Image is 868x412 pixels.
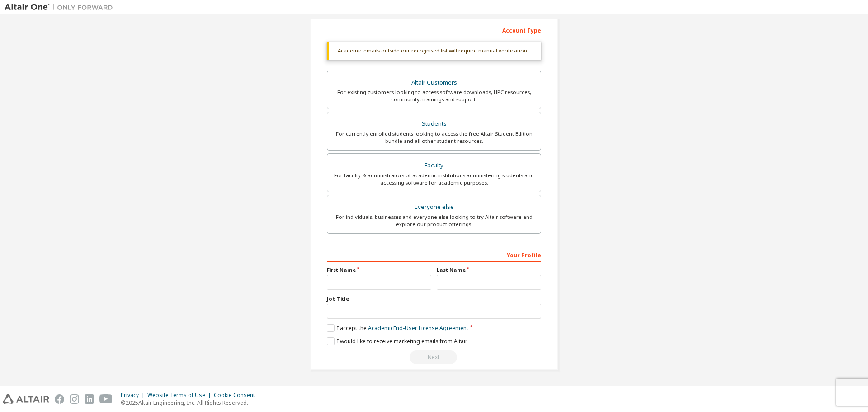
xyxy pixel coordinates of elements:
label: Job Title [327,295,541,303]
div: Students [333,118,535,130]
label: Last Name [437,266,541,274]
p: © 2025 Altair Engineering, Inc. All Rights Reserved. [121,399,260,407]
label: I would like to receive marketing emails from Altair [327,337,467,345]
img: youtube.svg [99,394,113,404]
img: Altair One [5,3,118,12]
div: For individuals, businesses and everyone else looking to try Altair software and explore our prod... [333,213,535,228]
div: Website Terms of Use [147,392,214,399]
div: Your Profile [327,247,541,262]
div: Account Type [327,23,541,37]
div: For currently enrolled students looking to access the free Altair Student Edition bundle and all ... [333,130,535,145]
div: Faculty [333,159,535,172]
div: Everyone else [333,201,535,213]
div: Cookie Consent [214,392,260,399]
div: For existing customers looking to access software downloads, HPC resources, community, trainings ... [333,89,535,103]
div: Altair Customers [333,76,535,89]
img: facebook.svg [55,394,64,404]
label: I accept the [327,324,468,332]
div: Read and acccept EULA to continue [327,350,541,364]
div: Academic emails outside our recognised list will require manual verification. [327,42,541,60]
div: Privacy [121,392,147,399]
a: Academic End-User License Agreement [368,324,468,332]
img: altair_logo.svg [3,394,49,404]
img: linkedin.svg [85,394,94,404]
img: instagram.svg [70,394,79,404]
label: First Name [327,266,431,274]
div: For faculty & administrators of academic institutions administering students and accessing softwa... [333,172,535,186]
